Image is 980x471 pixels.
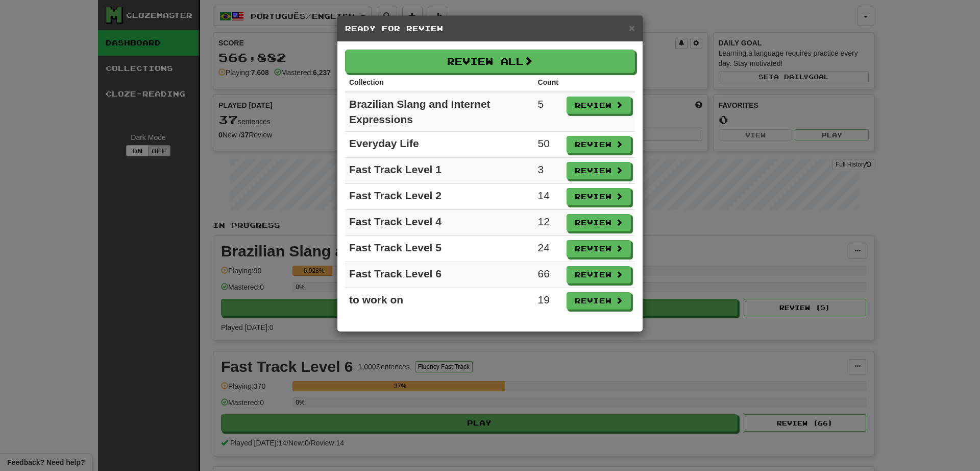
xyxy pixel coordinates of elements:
[345,23,635,34] h5: Ready for Review
[534,262,562,288] td: 66
[629,22,635,33] button: Close
[567,136,631,153] button: Review
[567,162,631,179] button: Review
[345,92,534,132] td: Brazilian Slang and Internet Expressions
[567,97,631,114] button: Review
[534,288,562,314] td: 19
[534,210,562,236] td: 12
[534,184,562,210] td: 14
[567,266,631,284] button: Review
[629,22,635,34] span: ×
[345,50,635,73] button: Review All
[534,132,562,158] td: 50
[567,188,631,205] button: Review
[345,236,534,262] td: Fast Track Level 5
[345,73,534,92] th: Collection
[345,210,534,236] td: Fast Track Level 4
[345,288,534,314] td: to work on
[534,236,562,262] td: 24
[345,132,534,158] td: Everyday Life
[345,158,534,184] td: Fast Track Level 1
[567,292,631,310] button: Review
[567,240,631,257] button: Review
[534,73,562,92] th: Count
[567,214,631,231] button: Review
[345,262,534,288] td: Fast Track Level 6
[534,92,562,132] td: 5
[534,158,562,184] td: 3
[345,184,534,210] td: Fast Track Level 2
